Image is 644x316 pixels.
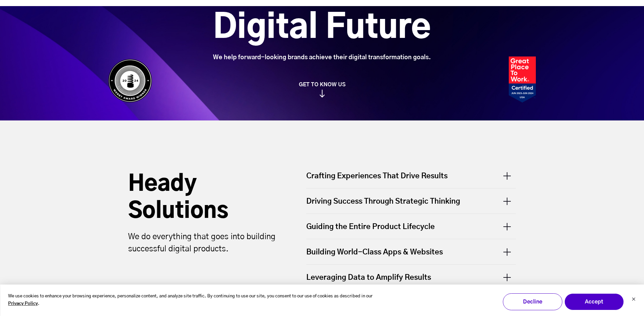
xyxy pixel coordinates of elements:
[509,57,536,103] img: Heady_2023_Certification_Badge
[564,293,624,310] button: Accept
[8,300,38,308] a: Privacy Policy
[8,293,378,308] p: We use cookies to enhance your browsing experience, personalize content, and analyze site traffic...
[319,90,325,97] img: arrow_down
[108,59,152,103] img: Heady_WebbyAward_Winner-4
[306,188,516,213] div: Driving Success Through Strategic Thinking
[306,265,516,290] div: Leveraging Data to Amplify Results
[631,296,636,303] button: Dismiss cookie banner
[143,54,501,61] div: We help forward-looking brands achieve their digital transformation goals.
[105,81,539,97] a: GET TO KNOW US
[306,171,516,188] div: Crafting Experiences That Drive Results
[128,231,280,255] p: We do everything that goes into building successful digital products.
[503,293,562,310] button: Decline
[306,239,516,264] div: Building World-Class Apps & Websites
[128,171,280,225] h2: Heady Solutions
[306,214,516,239] div: Guiding the Entire Product Lifecycle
